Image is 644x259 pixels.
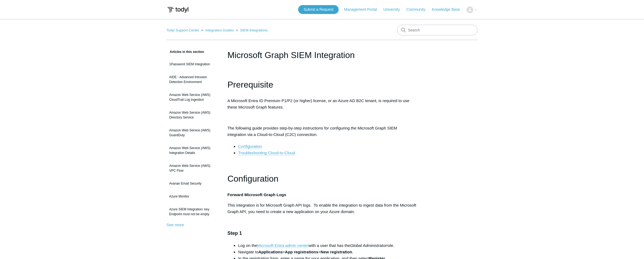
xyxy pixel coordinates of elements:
[166,59,219,69] a: 1Password SIEM Integration
[166,107,219,123] a: Amazon Web Service (AWS) Directory Service
[238,144,262,149] a: Configuration
[257,243,309,248] a: Microsoft Entra admin center
[350,243,386,248] em: Global Administrator
[227,98,417,110] p: A Microsoft Entra ID Premium P1/P2 (or higher) license, or an Azure AD B2C tenant, is required to...
[432,7,465,12] a: Knowledge Base
[227,202,417,215] p: This integration is for Microsoft Graph API logs. To enable the integration to ingest data from t...
[238,150,295,155] a: Troubleshooting Cloud-to-Cloud
[227,172,417,186] h1: Configuration
[166,28,199,32] a: Todyl Support Center
[406,7,431,12] a: Community
[166,191,219,202] a: Azure Monitor
[227,125,417,138] p: The following guide provides step-by-step instructions for configuring the Microsoft Graph SIEM i...
[235,28,268,32] li: SIEM Integrations
[383,7,405,12] a: University
[321,250,352,254] strong: New registration
[166,50,204,54] span: Articles in this section
[166,90,219,105] a: Amazon Web Service (AWS) CloudTrail Log Ingestion
[205,28,234,32] a: Integration Guides
[166,5,189,15] img: Todyl Support Center Help Center home page
[227,78,417,92] h1: Prerequisite
[227,192,286,197] strong: Forward Microsoft Graph Logs
[166,204,219,219] a: Azure SIEM Integration: key Endpoint must not be empty
[227,49,417,62] h1: Microsoft Graph SIEM Integration
[397,25,478,35] input: Search
[166,125,219,140] a: Amazon Web Service (AWS) GuardDuty
[166,161,219,176] a: Amazon Web Service (AWS) VPC Flow
[298,5,339,14] a: Submit a Request
[227,229,417,237] h3: Step 1
[258,250,283,254] strong: Applications
[344,7,382,12] a: Management Portal
[166,72,219,87] a: AIDE - Advanced Intrusion Detection Environment
[166,222,184,227] a: See more
[200,28,235,32] li: Integration Guides
[166,178,219,189] a: Avanan Email Security
[238,242,417,249] li: Log on the with a user that has the role.
[166,143,219,158] a: Amazon Web Service (AWS) Integration Details
[166,28,200,32] li: Todyl Support Center
[285,250,318,254] strong: App registrations
[240,28,268,32] a: SIEM Integrations
[238,249,417,255] li: Navigate to > > .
